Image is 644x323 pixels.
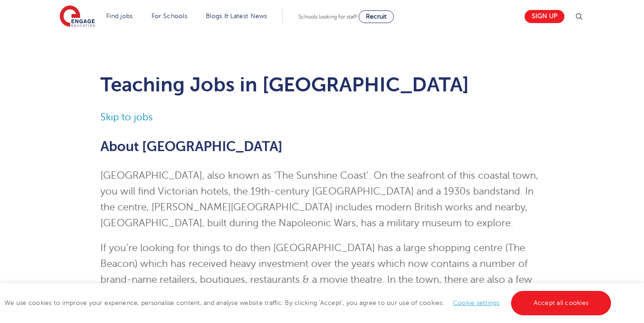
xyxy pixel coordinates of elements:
span: [GEOGRAPHIC_DATA], also known as ‘The Sunshine Coast’. On the seafront of this coastal town, you ... [100,170,538,228]
span: About [GEOGRAPHIC_DATA] [100,139,283,154]
a: Accept all cookies [511,291,611,315]
a: Find jobs [106,13,133,19]
span: We use cookies to improve your experience, personalise content, and analyse website traffic. By c... [5,299,613,306]
a: Skip to jobs [100,112,153,123]
a: Blogs & Latest News [206,13,267,19]
a: Recruit [359,10,394,23]
span: Recruit [366,13,387,20]
h1: Teaching Jobs in [GEOGRAPHIC_DATA] [100,73,544,96]
span: If you’re looking for things to do then [GEOGRAPHIC_DATA] has a large shopping centre (The Beacon... [100,242,539,317]
img: Engage Education [60,5,95,28]
a: Sign up [525,10,564,23]
a: For Schools [152,13,187,19]
a: Cookie settings [453,299,500,306]
span: Schools looking for staff [298,14,357,20]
